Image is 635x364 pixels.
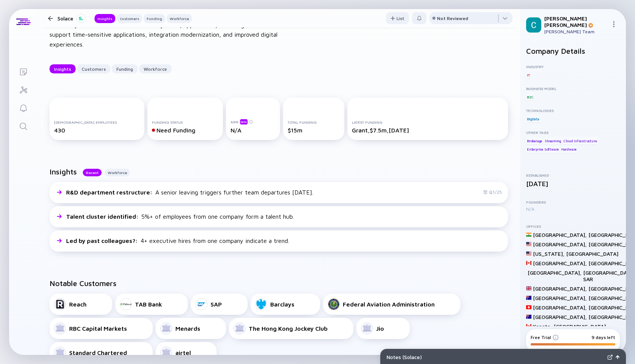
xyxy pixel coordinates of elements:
div: 4+ executive hires from one company indicate a trend. [66,237,289,244]
button: Customers [117,14,142,23]
div: [GEOGRAPHIC_DATA] , [533,304,587,311]
div: [GEOGRAPHIC_DATA] , [533,295,587,301]
div: Helps enterprises adopt AI by providing an event-driven platform that securely and seamlessly mov... [50,11,291,49]
img: Australia Flag [526,314,531,319]
div: N/A [526,206,620,212]
button: Funding [144,14,165,23]
div: Customers [77,63,110,75]
div: TAB Bank [135,301,162,308]
div: B2C [526,93,534,101]
a: Search [9,117,37,135]
span: Talent cluster identified : [66,213,140,220]
span: Led by past colleagues? : [66,237,139,244]
a: Lists [9,62,37,80]
div: Not Reviewed [437,16,468,21]
div: Workforce [139,63,172,75]
div: [GEOGRAPHIC_DATA] , [533,232,587,238]
div: Funding [144,15,165,22]
img: Expand Notes [607,355,613,360]
div: 5%+ of employees from one company form a talent hub. [66,213,294,220]
div: [GEOGRAPHIC_DATA] [554,323,606,330]
div: airtel [175,349,191,356]
div: Offices [526,224,620,229]
div: Total Funding [288,120,340,124]
div: Free Trial [531,334,559,340]
button: Funding [112,64,138,73]
div: [PERSON_NAME] [PERSON_NAME] [544,15,608,28]
div: $15m [288,127,340,134]
div: [GEOGRAPHIC_DATA] , [533,260,587,266]
div: Cloud Infrastructure [563,137,597,145]
div: Insights [50,63,76,75]
div: Solace [57,14,85,23]
button: Insights [94,14,115,23]
img: India Flag [526,232,531,237]
div: Jio [376,325,384,332]
div: Menards [175,325,200,332]
img: Canada Flag [526,324,531,329]
div: [GEOGRAPHIC_DATA] , [533,314,587,320]
a: Investor Map [9,80,37,98]
div: Need Funding [152,127,218,134]
div: Standard Chartered [69,349,127,356]
div: Latest Funding [352,120,503,124]
img: Canada Flag [526,260,531,266]
div: Notes ( Solace ) [387,354,604,360]
div: Grant, $7.5m, [DATE] [352,127,503,134]
div: [GEOGRAPHIC_DATA] [566,250,618,257]
div: Funding [112,63,138,75]
div: [GEOGRAPHIC_DATA] , [533,241,587,247]
div: Funding Status [152,120,218,124]
div: N/A [231,127,276,134]
div: Other Tags [526,130,620,135]
div: [DEMOGRAPHIC_DATA] Employees [54,120,140,124]
div: Streaming [544,137,562,145]
div: Workforce [167,15,192,22]
img: Chirag Profile Picture [526,17,541,33]
h2: Notable Customers [50,279,508,288]
div: ARR [231,119,276,124]
h2: Insights [50,167,77,176]
div: BigData [526,115,540,123]
div: SAP [211,301,222,308]
div: [DATE] [526,180,620,188]
div: Federal Aviation Administration [343,301,435,308]
div: [PERSON_NAME] Team [544,29,608,34]
div: Insights [94,15,115,22]
div: Hardware [561,146,577,153]
img: Open Notes [616,355,620,359]
img: United Kingdom Flag [526,286,531,291]
span: R&D department restructure : [66,189,154,196]
img: United States Flag [526,241,531,247]
img: Menu [611,21,617,27]
div: 9 days left [592,334,615,340]
button: List [386,12,409,24]
div: List [386,12,409,24]
div: The Hong Kong Jockey Club [249,325,328,332]
div: Founders [526,200,620,204]
div: [US_STATE] , [533,250,565,257]
div: A senior leaving triggers further team departures [DATE]. [66,189,313,196]
h2: Company Details [526,47,620,55]
a: Reminders [9,98,37,117]
button: Customers [77,64,110,73]
a: Reach [50,294,112,315]
div: Kanata , [533,323,552,330]
div: Industry [526,64,620,69]
div: Barclays [270,301,294,308]
div: Established [526,173,620,177]
button: Workforce [139,64,172,73]
button: Workforce [167,14,192,23]
button: Insights [50,64,76,73]
button: Recent [83,169,102,176]
div: Brokerage [526,137,543,145]
div: Technologies [526,108,620,113]
div: Enterprise Software [526,146,559,153]
img: Australia Flag [526,295,531,300]
div: Workforce [105,169,130,176]
div: IT [526,71,531,79]
div: Customers [117,15,142,22]
img: United States Flag [526,251,531,256]
div: beta [240,119,248,124]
